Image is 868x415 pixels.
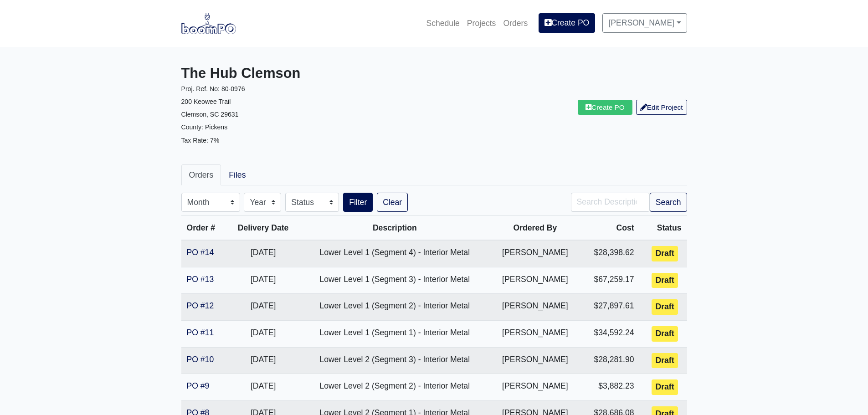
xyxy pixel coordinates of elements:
td: [DATE] [227,320,299,347]
td: [DATE] [227,240,299,267]
a: Create PO [578,100,632,115]
td: [PERSON_NAME] [490,347,580,374]
td: [PERSON_NAME] [490,374,580,401]
th: Description [299,216,490,241]
td: [PERSON_NAME] [490,320,580,347]
a: PO #13 [187,275,214,284]
a: Clear [377,193,408,212]
th: Order # [181,216,227,241]
div: Draft [652,273,678,288]
div: Draft [652,299,678,315]
input: Search [571,193,650,212]
td: [DATE] [227,347,299,374]
th: Cost [580,216,640,241]
td: $28,398.62 [580,240,640,267]
a: Files [221,164,253,185]
td: [DATE] [227,294,299,321]
td: [PERSON_NAME] [490,267,580,294]
a: PO #10 [187,355,214,364]
td: $28,281.90 [580,347,640,374]
a: Edit Project [636,100,687,115]
div: Draft [652,379,678,395]
button: Search [650,193,687,212]
td: Lower Level 2 (Segment 3) - Interior Metal [299,347,490,374]
td: Lower Level 1 (Segment 3) - Interior Metal [299,267,490,294]
th: Delivery Date [227,216,299,241]
a: Orders [499,13,531,33]
a: Create PO [539,13,595,32]
a: PO #12 [187,301,214,310]
small: Clemson, SC 29631 [181,111,239,118]
td: Lower Level 2 (Segment 2) - Interior Metal [299,374,490,401]
a: Projects [463,13,500,33]
a: PO #11 [187,328,214,337]
button: Filter [343,193,373,212]
td: $27,897.61 [580,294,640,321]
div: Draft [652,353,678,369]
td: $67,259.17 [580,267,640,294]
a: Schedule [422,13,463,33]
th: Ordered By [490,216,580,241]
small: 200 Keowee Trail [181,98,231,105]
div: Draft [652,326,678,342]
small: Tax Rate: 7% [181,137,220,144]
td: Lower Level 1 (Segment 2) - Interior Metal [299,294,490,321]
td: $34,592.24 [580,320,640,347]
img: boomPO [181,13,236,34]
a: [PERSON_NAME] [602,13,687,32]
a: Orders [181,164,221,185]
th: Status [640,216,687,241]
td: [DATE] [227,374,299,401]
td: Lower Level 1 (Segment 4) - Interior Metal [299,240,490,267]
small: County: Pickens [181,123,228,131]
td: Lower Level 1 (Segment 1) - Interior Metal [299,320,490,347]
td: [DATE] [227,267,299,294]
td: $3,882.23 [580,374,640,401]
td: [PERSON_NAME] [490,240,580,267]
td: [PERSON_NAME] [490,294,580,321]
h3: The Hub Clemson [181,65,427,82]
div: Draft [652,246,678,261]
small: Proj. Ref. No: 80-0976 [181,85,245,92]
a: PO #14 [187,248,214,257]
a: PO #9 [187,381,210,390]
